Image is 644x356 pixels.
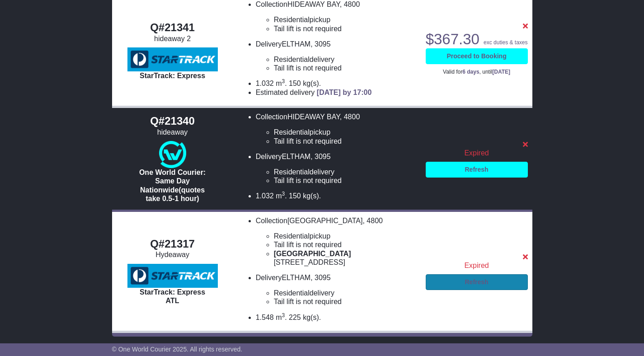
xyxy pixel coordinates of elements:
[310,40,330,48] span: , 3095
[256,152,417,185] li: Delivery
[462,69,479,75] span: 6 days
[127,264,218,288] img: StarTrack: Express ATL
[289,192,301,200] span: 150
[276,192,287,200] span: m .
[274,232,417,240] li: pickup
[282,40,310,48] span: ELTHAM
[117,128,229,136] div: hideaway
[287,0,340,8] span: HIDEAWAY BAY
[127,47,218,72] img: StarTrack: Express
[274,137,417,145] li: Tail lift is not required
[274,232,310,240] span: Residential
[434,31,479,47] span: 367.30
[256,112,417,145] li: Collection
[274,128,417,136] li: pickup
[274,289,310,297] span: Residential
[282,274,310,281] span: ELTHAM
[282,78,285,84] sup: 3
[140,72,205,80] span: StarTrack: Express
[303,192,321,200] span: kg(s).
[274,249,417,258] div: [GEOGRAPHIC_DATA]
[274,240,417,249] li: Tail lift is not required
[117,21,229,34] div: Q#21341
[274,168,417,176] li: delivery
[426,149,528,157] div: Expired
[276,314,287,321] span: m .
[310,153,330,160] span: , 3095
[426,261,528,270] div: Expired
[282,191,285,197] sup: 3
[310,274,330,281] span: , 3095
[256,80,274,87] span: 1.032
[426,48,528,64] a: Proceed to Booking
[282,153,310,160] span: ELTHAM
[426,162,528,178] a: Refresh
[140,288,205,304] span: StarTrack: Express ATL
[256,88,417,97] li: Estimated delivery
[112,346,243,353] span: © One World Courier 2025. All rights reserved.
[317,89,372,96] span: [DATE] by 17:00
[139,169,206,202] span: One World Courier: Same Day Nationwide(quotes take 0.5-1 hour)
[289,80,301,87] span: 150
[117,238,229,251] div: Q#21317
[274,128,310,136] span: Residential
[159,141,186,168] img: One World Courier: Same Day Nationwide(quotes take 0.5-1 hour)
[274,24,417,33] li: Tail lift is not required
[256,192,274,200] span: 1.032
[426,31,479,47] span: $
[362,217,382,225] span: , 4800
[274,56,310,63] span: Residential
[276,80,287,87] span: m .
[256,273,417,306] li: Delivery
[426,274,528,290] a: Refresh
[340,0,360,8] span: , 4800
[256,314,274,321] span: 1.548
[289,314,301,321] span: 225
[256,216,417,267] li: Collection
[117,115,229,128] div: Q#21340
[117,34,229,43] div: hideaway 2
[274,258,417,267] div: [STREET_ADDRESS]
[274,55,417,64] li: delivery
[274,168,310,176] span: Residential
[484,39,527,46] span: exc duties & taxes
[282,312,285,319] sup: 3
[303,314,321,321] span: kg(s).
[492,69,510,75] span: [DATE]
[287,113,340,121] span: HIDEAWAY BAY
[274,289,417,297] li: delivery
[303,80,321,87] span: kg(s).
[274,297,417,306] li: Tail lift is not required
[426,69,528,75] p: Valid for , until
[274,15,417,24] li: pickup
[274,16,310,23] span: Residential
[287,217,363,225] span: [GEOGRAPHIC_DATA]
[256,40,417,73] li: Delivery
[340,113,360,121] span: , 4800
[117,250,229,259] div: Hydeaway
[274,64,417,72] li: Tail lift is not required
[274,176,417,185] li: Tail lift is not required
